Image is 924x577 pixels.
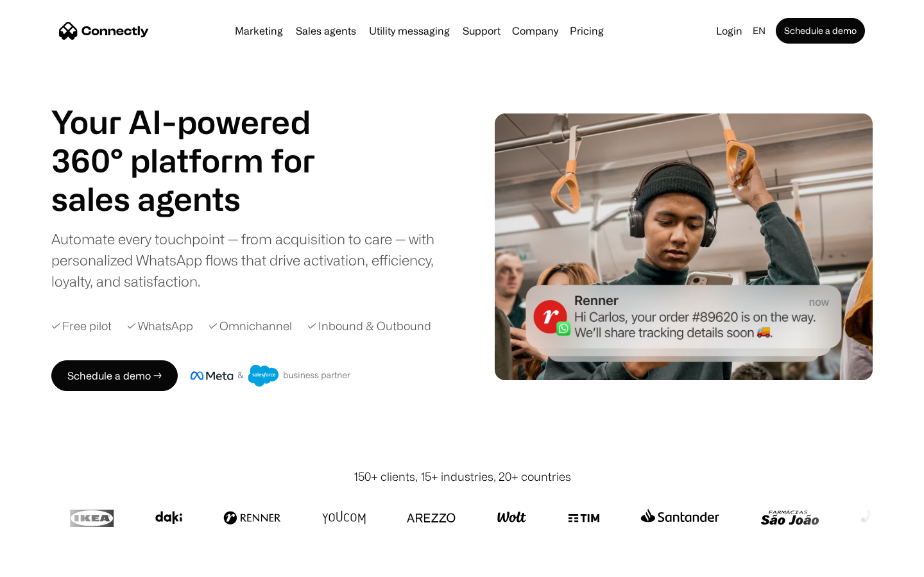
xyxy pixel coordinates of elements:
[51,228,456,292] div: Automate every touchpoint — from acquisition to care — with personalized WhatsApp flows that driv...
[230,26,288,36] a: Marketing
[307,317,431,335] div: ✓ Inbound & Outbound
[748,22,773,40] div: en
[191,365,351,387] img: Meta and Salesforce business partner badge.
[508,22,562,40] div: Company
[364,26,455,36] a: Utility messaging
[753,22,766,40] div: en
[13,553,77,573] aside: Language selected: English
[565,26,609,36] a: Pricing
[354,468,571,485] div: 150+ clients, 15+ industries, 20+ countries
[51,180,346,218] div: 1 of 4
[512,22,558,40] div: Company
[26,555,77,573] ul: Language list
[51,180,346,218] h1: sales agents
[51,180,346,218] div: carousel
[209,317,292,335] div: ✓ Omnichannel
[59,21,149,40] a: home
[711,22,748,40] a: Login
[291,26,361,36] a: Sales agents
[51,317,112,335] div: ✓ Free pilot
[51,360,178,391] a: Schedule a demo →
[458,26,506,36] a: Support
[776,18,865,44] a: Schedule a demo
[127,317,193,335] div: ✓ WhatsApp
[51,103,346,180] h1: Your AI-powered 360° platform for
